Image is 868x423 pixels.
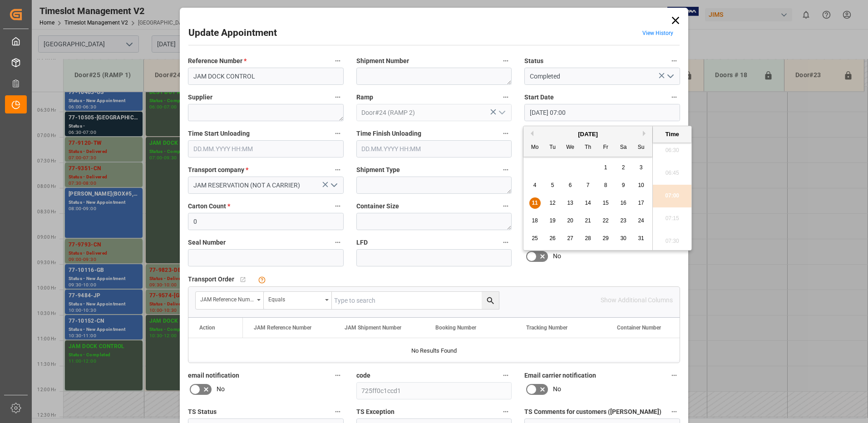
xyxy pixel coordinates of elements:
[356,407,395,417] span: TS Exception
[622,164,625,171] span: 2
[643,131,648,136] button: Next Month
[600,162,612,173] div: Choose Friday, August 1st, 2025
[636,180,647,191] div: Choose Sunday, August 10th, 2025
[524,407,661,417] span: TS Comments for customers ([PERSON_NAME])
[547,215,558,226] div: Choose Tuesday, August 19th, 2025
[582,197,594,209] div: Choose Thursday, August 14th, 2025
[332,292,499,309] input: Type to search
[524,371,596,380] span: Email carrier notification
[188,93,212,102] span: Supplier
[600,142,612,153] div: Fr
[356,371,370,380] span: code
[617,325,661,331] span: Container Number
[638,200,644,206] span: 17
[567,217,573,224] span: 20
[524,68,680,85] input: Type to search/select
[529,215,541,226] div: Choose Monday, August 18th, 2025
[618,162,629,173] div: Choose Saturday, August 2nd, 2025
[638,217,644,224] span: 24
[636,233,647,244] div: Choose Sunday, August 31st, 2025
[526,159,650,247] div: month 2025-08
[636,197,647,209] div: Choose Sunday, August 17th, 2025
[618,142,629,153] div: Sa
[553,384,561,394] span: No
[565,197,576,209] div: Choose Wednesday, August 13th, 2025
[332,200,344,212] button: Carton Count *
[196,292,264,309] button: open menu
[655,130,689,139] div: Time
[500,200,512,212] button: Container Size
[188,238,226,247] span: Seal Number
[199,325,215,331] div: Action
[668,369,680,381] button: Email carrier notification
[549,217,555,224] span: 19
[587,182,590,188] span: 7
[532,235,538,241] span: 25
[500,91,512,103] button: Ramp
[326,178,340,192] button: open menu
[636,142,647,153] div: Su
[668,406,680,418] button: TS Comments for customers ([PERSON_NAME])
[604,182,607,188] span: 8
[435,325,476,331] span: Booking Number
[620,200,626,206] span: 16
[188,165,248,175] span: Transport company
[585,217,591,224] span: 21
[600,233,612,244] div: Choose Friday, August 29th, 2025
[602,200,608,206] span: 15
[638,182,644,188] span: 10
[547,233,558,244] div: Choose Tuesday, August 26th, 2025
[565,233,576,244] div: Choose Wednesday, August 27th, 2025
[524,104,680,121] input: DD.MM.YYYY HH:MM
[482,292,499,309] button: search button
[567,235,573,241] span: 27
[526,325,567,331] span: Tracking Number
[188,129,250,138] span: Time Start Unloading
[500,369,512,381] button: code
[495,106,508,120] button: open menu
[500,164,512,176] button: Shipment Type
[600,197,612,209] div: Choose Friday, August 15th, 2025
[188,371,239,380] span: email notification
[668,91,680,103] button: Start Date
[533,182,537,188] span: 4
[523,130,652,139] div: [DATE]
[600,215,612,226] div: Choose Friday, August 22nd, 2025
[638,235,644,241] span: 31
[356,93,373,102] span: Ramp
[618,180,629,191] div: Choose Saturday, August 9th, 2025
[268,293,322,304] div: Equals
[549,235,555,241] span: 26
[264,292,332,309] button: open menu
[582,180,594,191] div: Choose Thursday, August 7th, 2025
[636,215,647,226] div: Choose Sunday, August 24th, 2025
[602,235,608,241] span: 29
[332,369,344,381] button: email notification
[582,142,594,153] div: Th
[332,55,344,67] button: Reference Number *
[642,30,673,36] a: View History
[567,200,573,206] span: 13
[565,180,576,191] div: Choose Wednesday, August 6th, 2025
[618,215,629,226] div: Choose Saturday, August 23rd, 2025
[356,140,512,157] input: DD.MM.YYYY HH:MM
[188,407,217,417] span: TS Status
[356,56,409,66] span: Shipment Number
[529,142,541,153] div: Mo
[585,200,591,206] span: 14
[620,217,626,224] span: 23
[551,182,554,188] span: 5
[668,55,680,67] button: Status
[500,55,512,67] button: Shipment Number
[532,217,538,224] span: 18
[636,162,647,173] div: Choose Sunday, August 3rd, 2025
[528,131,533,136] button: Previous Month
[188,26,277,40] h2: Update Appointment
[332,91,344,103] button: Supplier
[604,164,607,171] span: 1
[582,215,594,226] div: Choose Thursday, August 21st, 2025
[332,164,344,176] button: Transport company *
[529,180,541,191] div: Choose Monday, August 4th, 2025
[188,140,344,157] input: DD.MM.YYYY HH:MM
[332,236,344,248] button: Seal Number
